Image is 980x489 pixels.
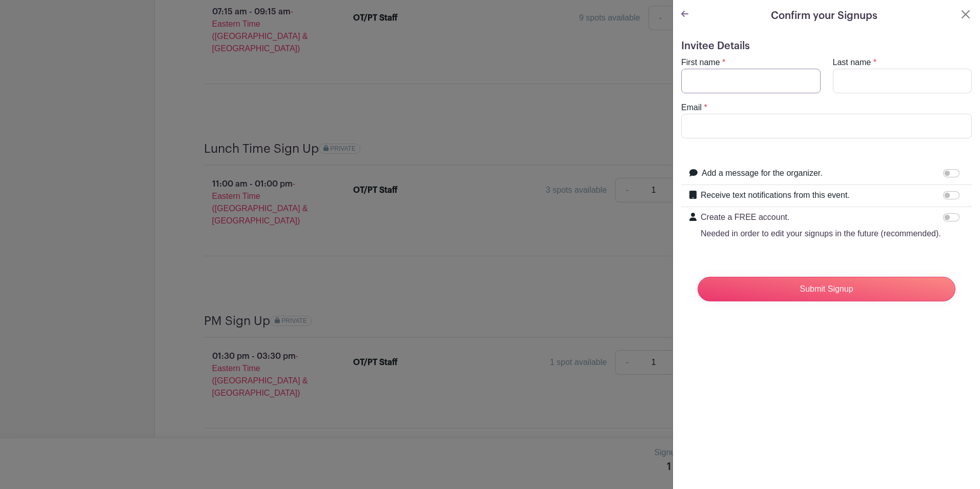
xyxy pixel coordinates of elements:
[701,211,941,223] p: Create a FREE account.
[681,40,972,52] h5: Invitee Details
[701,228,941,240] p: Needed in order to edit your signups in the future (recommended).
[833,56,871,69] label: Last name
[771,8,877,24] h5: Confirm your Signups
[959,8,972,21] button: Close
[681,56,720,69] label: First name
[702,167,823,179] label: Add a message for the organizer.
[698,277,955,301] input: Submit Signup
[701,189,850,201] label: Receive text notifications from this event.
[681,101,702,114] label: Email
